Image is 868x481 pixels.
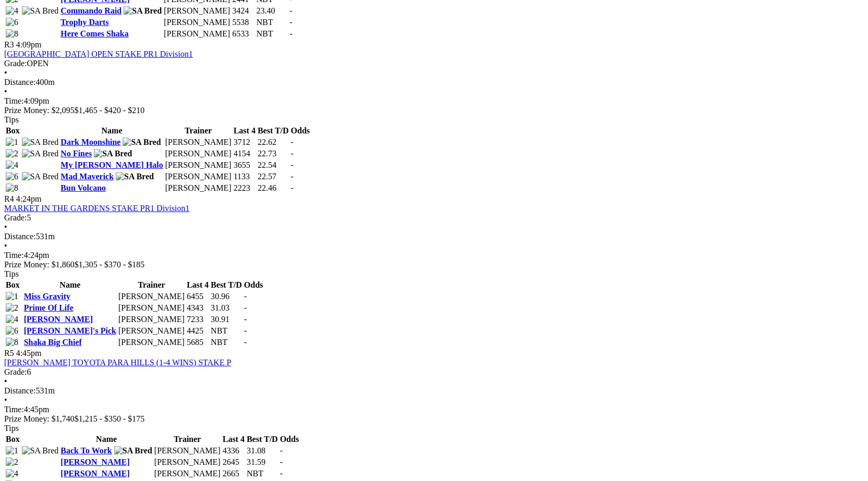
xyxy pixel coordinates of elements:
td: [PERSON_NAME] [118,337,185,348]
a: No Fines [60,149,92,158]
span: $1,215 - $350 - $175 [75,414,145,423]
span: • [4,241,7,250]
td: [PERSON_NAME] [154,468,221,479]
img: SA Bred [94,149,132,158]
td: 3655 [233,160,256,170]
a: [PERSON_NAME]'s Pick [24,326,116,335]
img: SA Bred [22,149,59,158]
span: Box [6,126,20,135]
span: Time: [4,405,24,414]
th: Name [60,434,152,445]
td: NBT [210,326,242,336]
th: Odds [243,280,263,290]
span: Grade: [4,59,27,68]
span: R4 [4,194,14,203]
div: 400m [4,78,864,87]
span: 4:09pm [16,40,42,49]
span: Grade: [4,213,27,222]
img: 8 [6,338,18,347]
td: 31.08 [246,446,278,456]
span: • [4,223,7,231]
span: - [289,6,292,15]
span: • [4,87,7,96]
span: Time: [4,96,24,105]
div: OPEN [4,59,864,68]
th: Name [23,280,117,290]
img: 4 [6,315,18,324]
a: My [PERSON_NAME] Halo [60,161,163,169]
td: 3712 [233,137,256,147]
a: Commando Raid [60,6,121,15]
img: SA Bred [22,138,59,147]
span: - [280,458,283,466]
td: [PERSON_NAME] [154,446,221,456]
div: 4:45pm [4,405,864,414]
a: [PERSON_NAME] [60,458,129,466]
a: [PERSON_NAME] TOYOTA PARA HILLS (1-4 WINS) STAKE P [4,358,231,367]
td: NBT [256,29,288,39]
span: $1,305 - $370 - $185 [75,260,145,269]
td: 7233 [186,314,209,325]
a: Trophy Darts [60,18,108,27]
td: 2645 [222,457,245,467]
a: Miss Gravity [24,292,70,301]
th: Best T/D [257,126,289,136]
img: 6 [6,326,18,336]
td: 22.73 [257,149,289,159]
a: Dark Moonshine [60,138,120,146]
img: 8 [6,29,18,39]
div: 6 [4,367,864,377]
span: - [291,183,294,192]
span: - [291,138,294,146]
span: Box [6,435,20,443]
td: [PERSON_NAME] [163,17,230,28]
a: Mad Maverick [60,172,114,181]
td: [PERSON_NAME] [154,457,221,467]
span: R5 [4,349,14,357]
td: 22.57 [257,171,289,182]
span: R3 [4,40,14,49]
img: SA Bred [116,172,154,181]
span: - [244,315,247,324]
img: SA Bred [114,446,152,455]
div: 531m [4,386,864,396]
td: 30.96 [210,291,242,302]
td: 22.62 [257,137,289,147]
img: SA Bred [22,172,59,181]
td: 31.59 [246,457,278,467]
td: NBT [246,468,278,479]
td: 6533 [231,29,254,39]
span: Grade: [4,367,27,376]
img: 4 [6,161,18,170]
img: 1 [6,446,18,455]
a: Bun Volcano [60,183,106,192]
span: - [280,446,283,455]
th: Last 4 [186,280,209,290]
span: • [4,68,7,77]
div: Prize Money: $2,095 [4,106,864,115]
span: 4:45pm [16,349,42,357]
span: - [289,18,292,27]
span: Tips [4,424,19,433]
span: Distance: [4,386,35,395]
td: 2665 [222,468,245,479]
th: Odds [290,126,310,136]
img: 6 [6,172,18,181]
th: Best T/D [246,434,278,445]
img: 1 [6,292,18,301]
td: 3424 [231,6,254,16]
span: Tips [4,115,19,124]
td: 5685 [186,337,209,348]
td: 4336 [222,446,245,456]
img: 4 [6,6,18,16]
td: [PERSON_NAME] [118,326,185,336]
span: Distance: [4,232,35,241]
span: - [291,172,294,181]
td: 6455 [186,291,209,302]
td: 1133 [233,171,256,182]
img: SA Bred [123,138,161,147]
span: $1,465 - $420 - $210 [75,106,145,115]
td: [PERSON_NAME] [118,303,185,313]
th: Name [60,126,163,136]
th: Odds [279,434,299,445]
